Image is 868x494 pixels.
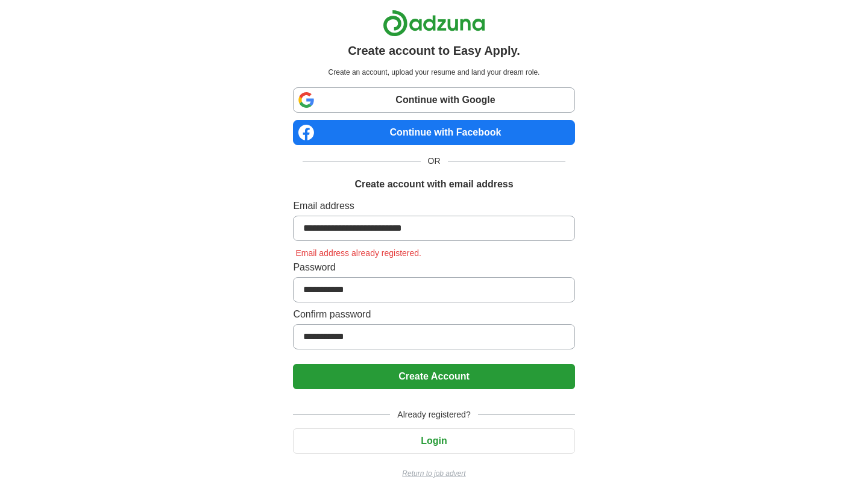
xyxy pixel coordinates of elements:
button: Create Account [293,364,574,389]
label: Confirm password [293,307,574,322]
span: OR [421,155,448,167]
a: Continue with Facebook [293,120,574,145]
span: Already registered? [390,408,477,421]
img: Adzuna logo [383,10,485,37]
h1: Create account to Easy Apply. [348,42,520,60]
label: Email address [293,199,574,213]
a: Login [293,436,574,446]
h1: Create account with email address [354,177,513,192]
p: Create an account, upload your resume and land your dream role. [295,67,572,78]
button: Login [293,428,574,454]
a: Return to job advert [293,468,574,479]
a: Continue with Google [293,87,574,113]
span: Email address already registered. [293,248,424,258]
label: Password [293,260,574,275]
